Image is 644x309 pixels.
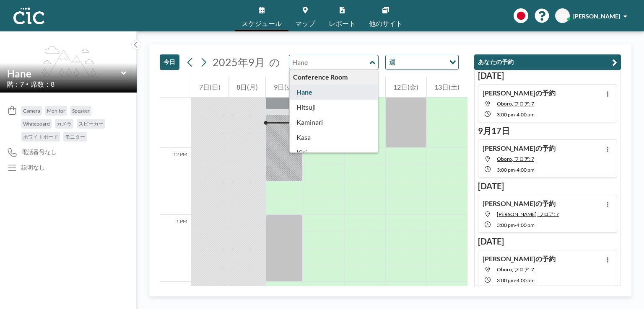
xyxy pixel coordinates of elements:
span: 3:00 PM [497,222,515,228]
span: Oboro, フロア: 7 [497,266,534,273]
span: 他のサイト [369,20,402,27]
button: あなたの予約 [474,54,621,70]
div: 12日(金) [386,77,426,98]
span: Speaker [72,108,90,114]
span: - [515,277,517,283]
span: Monitor [47,108,65,114]
div: Kaminari [290,115,378,130]
img: organization-logo [13,8,44,24]
h4: [PERSON_NAME]の予約 [483,199,556,208]
input: Hane [289,55,370,69]
span: • [26,81,29,87]
span: 4:00 PM [517,111,535,118]
h3: [DATE] [478,236,617,247]
div: 7日(日) [191,77,228,98]
span: 4:00 PM [517,222,535,228]
div: 1 PM [160,215,191,282]
h3: [DATE] [478,70,617,81]
span: 4:00 PM [517,167,535,173]
span: 2025年9月 [213,56,265,68]
h4: [PERSON_NAME]の予約 [483,89,556,97]
span: モニター [65,134,85,140]
span: - [515,111,517,118]
span: レポート [329,20,356,27]
span: Suji, フロア: 7 [497,211,559,217]
span: 席数：8 [31,80,55,88]
div: 9日(火) [266,77,303,98]
span: Oboro, フロア: 7 [497,100,534,107]
h4: [PERSON_NAME]の予約 [483,255,556,263]
span: スピーカー [78,121,104,127]
span: - [515,167,517,173]
div: Hitsuji [290,100,378,115]
button: 今日 [160,54,179,70]
div: Conference Room [290,70,378,85]
div: 11 AM [160,81,191,148]
span: 電話番号なし [21,148,57,156]
span: 3:00 PM [497,167,515,173]
span: - [515,222,517,228]
span: Camera [23,108,40,114]
span: 階：7 [7,80,24,88]
div: Hane [290,85,378,100]
input: Search for option [398,57,444,68]
span: [PERSON_NAME] [573,13,620,20]
input: Hane [7,67,121,80]
div: 8日(月) [229,77,265,98]
h3: 9月17日 [478,126,617,136]
span: スケジュール [241,20,282,27]
span: 3:00 PM [497,111,515,118]
h4: [PERSON_NAME]の予約 [483,144,556,152]
span: Oboro, フロア: 7 [497,156,534,162]
span: 4:00 PM [517,277,535,283]
div: Kasa [290,130,378,145]
span: 3:00 PM [497,277,515,283]
span: 週 [387,57,397,68]
span: カメラ [57,121,72,127]
span: Whiteboard [23,121,50,127]
div: Search for option [386,55,458,70]
span: ホワイトボード [23,134,58,140]
div: Kiri [290,145,378,160]
span: マップ [295,20,315,27]
span: AO [558,12,567,20]
div: 説明なし [21,164,45,171]
div: 12 PM [160,148,191,215]
div: 13日(土) [427,77,467,98]
span: の [269,56,280,69]
h3: [DATE] [478,181,617,191]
